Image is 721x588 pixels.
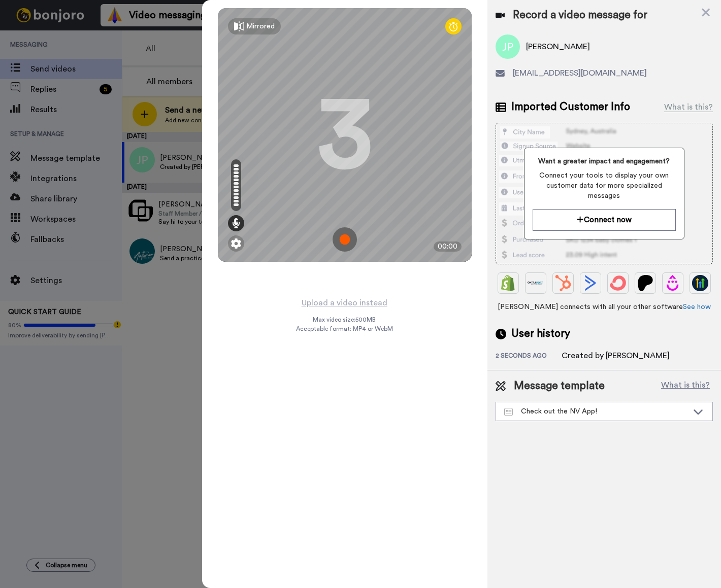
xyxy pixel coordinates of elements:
[333,227,357,252] img: ic_record_start.svg
[533,170,675,201] span: Connect your tools to display your own customer data for more specialized messages
[496,352,562,362] div: 2 seconds ago
[692,275,708,291] img: GoHighLevel
[528,275,544,291] img: Ontraport
[637,275,653,291] img: Patreon
[231,238,241,249] img: ic_gear.svg
[533,156,675,166] span: Want a greater impact and engagement?
[513,67,647,79] span: [EMAIL_ADDRESS][DOMAIN_NAME]
[610,275,626,291] img: ConvertKit
[683,303,711,310] a: See how
[313,316,376,324] span: Max video size: 500 MB
[511,99,630,115] span: Imported Customer Info
[504,406,688,417] div: Check out the NV App!
[317,97,373,173] div: 3
[514,378,605,394] span: Message template
[434,241,462,252] div: 00:00
[511,326,570,341] span: User history
[582,275,599,291] img: ActiveCampaign
[296,325,393,333] span: Acceptable format: MP4 or WebM
[533,209,675,231] button: Connect now
[504,408,513,416] img: Message-temps.svg
[299,296,390,309] button: Upload a video instead
[555,275,571,291] img: Hubspot
[500,275,516,291] img: Shopify
[496,302,713,312] span: [PERSON_NAME] connects with all your other software
[664,101,713,113] div: What is this?
[658,378,713,394] button: What is this?
[562,350,670,362] div: Created by [PERSON_NAME]
[665,275,681,291] img: Drip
